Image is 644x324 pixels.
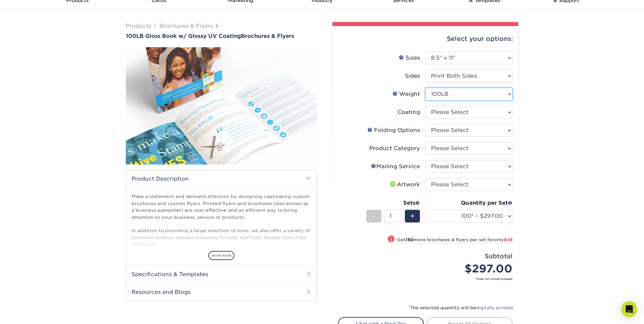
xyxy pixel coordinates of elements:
span: 100LB Gloss Book w/ Glossy UV Coating [126,33,241,39]
span: $48 [504,237,513,242]
div: Sizes [399,54,420,62]
img: 100LB Gloss Book<br/>w/ Glossy UV Coating 01 [126,40,317,172]
div: Sets [366,199,420,207]
p: Make a statement and demand attention by designing captivating custom brochures and custom flyers... [131,193,311,261]
small: Get more brochures & flyers per set for [397,237,513,244]
strong: Subtotal [485,252,513,260]
span: ! [390,236,392,243]
small: *Does not include postage [343,277,513,281]
div: Sides [405,72,420,80]
div: Mailing Service [371,163,420,171]
a: 100LB Gloss Book w/ Glossy UV CoatingBrochures & Flyers [126,33,317,39]
a: digitally printed [476,305,513,310]
div: $297.00 [430,261,513,277]
span: - [372,211,375,221]
a: Brochures & Flyers [159,23,213,29]
div: Open Intercom Messenger [621,301,637,317]
div: Quantity per Set [425,199,513,207]
small: The selected quantity will be [409,305,513,310]
span: show more [208,251,234,260]
h2: Specifications & Templates [126,265,317,283]
a: Products [126,23,151,29]
div: Select your options: [338,26,513,52]
span: + [410,211,415,221]
div: Coating [397,108,420,116]
strong: 150 [406,237,414,242]
div: Folding Options [367,126,420,134]
span: only [494,237,513,242]
div: Weight [392,90,420,98]
h1: Brochures & Flyers [126,33,317,39]
div: Artwork [389,181,420,189]
h2: Product Description [126,170,317,187]
h2: Resources and Blogs [126,283,317,301]
div: Product Category [369,144,420,152]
